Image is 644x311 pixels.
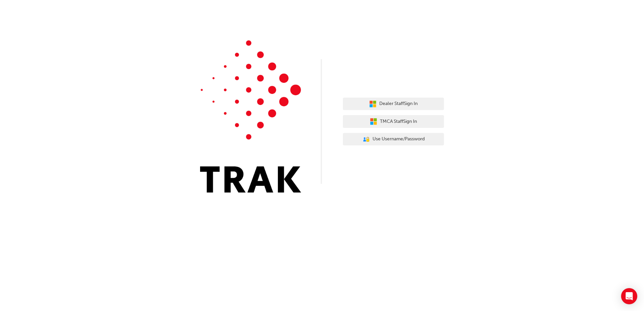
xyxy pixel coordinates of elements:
[343,133,444,146] button: Use Username/Password
[373,135,425,143] span: Use Username/Password
[200,40,301,193] img: Trak
[379,100,418,108] span: Dealer Staff Sign In
[343,98,444,110] button: Dealer StaffSign In
[380,118,417,126] span: TMCA Staff Sign In
[621,288,637,304] div: Open Intercom Messenger
[343,115,444,128] button: TMCA StaffSign In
